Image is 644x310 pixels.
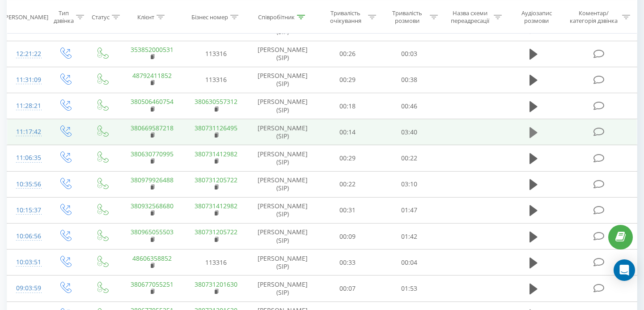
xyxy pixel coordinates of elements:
td: 00:38 [378,67,440,93]
a: 380669587218 [131,124,174,132]
div: Бізнес номер [191,13,228,21]
td: [PERSON_NAME] (SIP) [248,67,317,93]
td: [PERSON_NAME] (SIP) [248,119,317,145]
a: 380979926488 [131,176,174,184]
div: 11:28:21 [16,97,38,115]
a: 380506460754 [131,97,174,106]
div: Клієнт [137,13,154,21]
div: Статус [92,13,110,21]
a: 380630770995 [131,150,174,158]
td: 00:26 [317,41,379,67]
td: 01:42 [378,224,440,250]
td: 00:29 [317,145,379,171]
a: 380731126495 [195,124,237,132]
a: 380731412982 [195,150,237,158]
td: 01:53 [378,276,440,301]
td: 00:33 [317,250,379,276]
div: Тривалість очікування [325,9,366,25]
td: 00:07 [317,276,379,301]
td: [PERSON_NAME] (SIP) [248,276,317,301]
div: 12:21:22 [16,45,38,63]
td: 00:18 [317,93,379,119]
td: [PERSON_NAME] (SIP) [248,41,317,67]
a: 380731201630 [195,280,237,288]
a: 380731412982 [195,202,237,210]
td: 00:09 [317,224,379,250]
a: 380965055503 [131,228,174,236]
td: [PERSON_NAME] (SIP) [248,224,317,250]
td: 00:46 [378,93,440,119]
a: 380731205722 [195,228,237,236]
div: 10:35:56 [16,176,38,193]
div: 11:06:35 [16,149,38,167]
td: 113316 [184,67,248,93]
td: 00:04 [378,250,440,276]
a: 380630557312 [195,97,237,106]
div: [PERSON_NAME] [3,13,48,21]
td: 113316 [184,250,248,276]
td: [PERSON_NAME] (SIP) [248,197,317,223]
td: 00:03 [378,41,440,67]
div: Аудіозапис розмови [512,9,561,25]
a: 380731205722 [195,176,237,184]
td: 03:40 [378,119,440,145]
div: Тип дзвінка [54,9,74,25]
a: 353852000531 [131,45,174,54]
td: [PERSON_NAME] (SIP) [248,171,317,197]
td: [PERSON_NAME] (SIP) [248,250,317,276]
div: Open Intercom Messenger [614,259,635,281]
div: Співробітник [258,13,295,21]
td: 00:22 [378,145,440,171]
td: 00:22 [317,171,379,197]
a: 380677055251 [131,280,174,288]
div: Тривалість розмови [386,9,428,25]
a: 380932568680 [131,202,174,210]
a: 48606358852 [132,254,172,263]
a: 48792411852 [132,71,172,80]
div: 10:06:56 [16,228,38,245]
td: 00:14 [317,119,379,145]
td: [PERSON_NAME] (SIP) [248,93,317,119]
div: 09:03:59 [16,280,38,297]
div: 11:17:42 [16,123,38,141]
div: 11:31:09 [16,71,38,89]
div: 10:15:37 [16,202,38,219]
div: 10:03:51 [16,254,38,271]
div: Назва схеми переадресації [448,9,491,25]
td: 01:47 [378,197,440,223]
td: 00:29 [317,67,379,93]
td: 03:10 [378,171,440,197]
div: Коментар/категорія дзвінка [568,9,620,25]
td: [PERSON_NAME] (SIP) [248,145,317,171]
td: 113316 [184,41,248,67]
td: 00:31 [317,197,379,223]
